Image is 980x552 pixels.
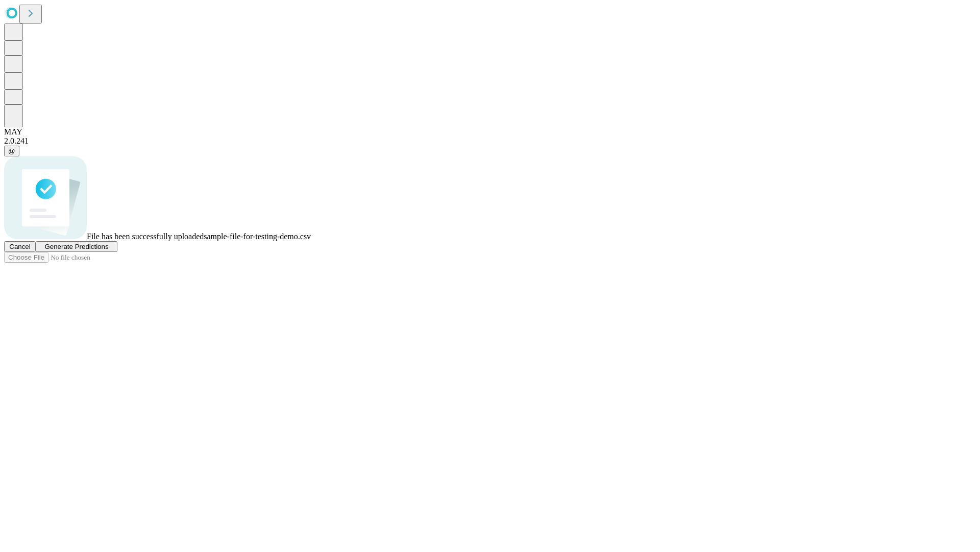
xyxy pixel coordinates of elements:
span: @ [8,147,15,155]
span: Cancel [9,243,31,250]
span: sample-file-for-testing-demo.csv [204,232,311,241]
button: Cancel [4,241,36,252]
button: Generate Predictions [36,241,117,252]
span: File has been successfully uploaded [87,232,204,241]
div: 2.0.241 [4,136,976,146]
span: Generate Predictions [44,243,108,250]
button: @ [4,146,19,156]
div: MAY [4,127,976,136]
